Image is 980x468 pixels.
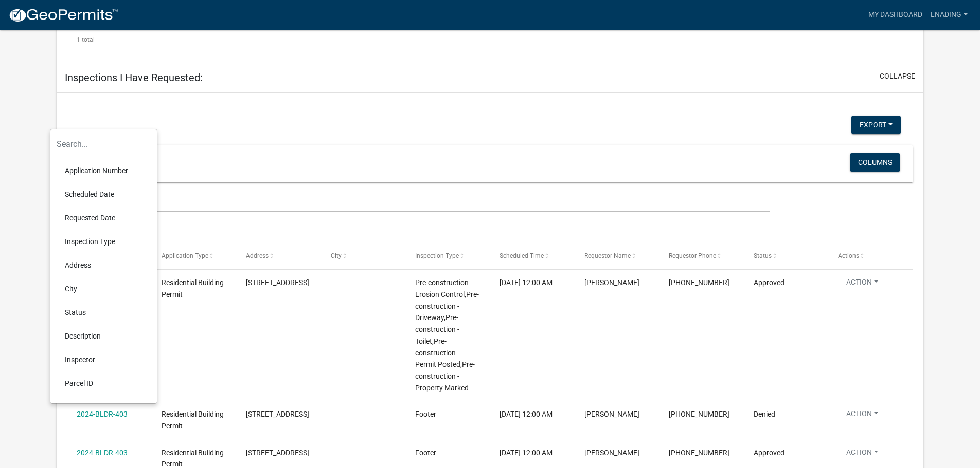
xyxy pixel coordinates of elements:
[57,230,151,253] li: Inspection Type
[584,410,639,418] span: Dan Rhinehart
[57,253,151,277] li: Address
[500,410,553,418] span: 06/20/2025, 12:00 AM
[57,159,151,182] li: Application Number
[57,134,151,155] input: Search...
[57,182,151,206] li: Scheduled Date
[838,252,859,259] span: Actions
[754,410,775,418] span: Denied
[754,448,785,457] span: Approved
[584,278,639,287] span: Richard Newton
[162,252,208,259] span: Application Type
[575,244,659,269] datatable-header-cell: Requestor Name
[162,410,224,430] span: Residential Building Permit
[584,448,639,457] span: Dan Rhinehart
[828,244,913,269] datatable-header-cell: Actions
[57,324,151,348] li: Description
[584,252,631,259] span: Requestor Name
[669,252,716,259] span: Requestor Phone
[162,278,224,298] span: Residential Building Permit
[320,244,405,269] datatable-header-cell: City
[669,278,729,287] span: 404-987-6539
[405,244,490,269] datatable-header-cell: Inspection Type
[331,252,342,259] span: City
[754,278,785,287] span: Approved
[669,410,729,418] span: 912-532-2458
[57,301,151,324] li: Status
[838,447,886,462] button: Action
[415,448,436,457] span: Footer
[246,278,309,287] span: 155 HILLSIDE DR
[500,448,553,457] span: 07/01/2025, 12:00 AM
[838,408,886,423] button: Action
[851,116,901,134] button: Export
[246,410,309,418] span: 155 HILLSIDE DR
[57,348,151,371] li: Inspector
[57,277,151,301] li: City
[500,252,544,259] span: Scheduled Time
[67,191,769,212] input: Search for inspections
[864,5,926,25] a: My Dashboard
[65,71,203,84] h5: Inspections I Have Requested:
[57,371,151,395] li: Parcel ID
[77,410,128,418] a: 2024-BLDR-403
[77,448,128,457] a: 2024-BLDR-403
[415,278,479,392] span: Pre-construction - Erosion Control,Pre-construction - Driveway,Pre-construction - Toilet,Pre-cons...
[659,244,743,269] datatable-header-cell: Requestor Phone
[236,244,320,269] datatable-header-cell: Address
[926,5,972,25] a: lnading
[152,244,236,269] datatable-header-cell: Application Type
[850,153,900,172] button: Columns
[743,244,828,269] datatable-header-cell: Status
[669,448,729,457] span: 912-532-2458
[500,278,553,287] span: 12/12/2024, 12:00 AM
[415,410,436,418] span: Footer
[880,71,915,82] button: collapse
[490,244,574,269] datatable-header-cell: Scheduled Time
[246,448,309,457] span: 155 HILLSIDE DR
[67,27,913,52] div: 1 total
[246,252,269,259] span: Address
[415,252,459,259] span: Inspection Type
[754,252,772,259] span: Status
[57,206,151,230] li: Requested Date
[838,277,886,292] button: Action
